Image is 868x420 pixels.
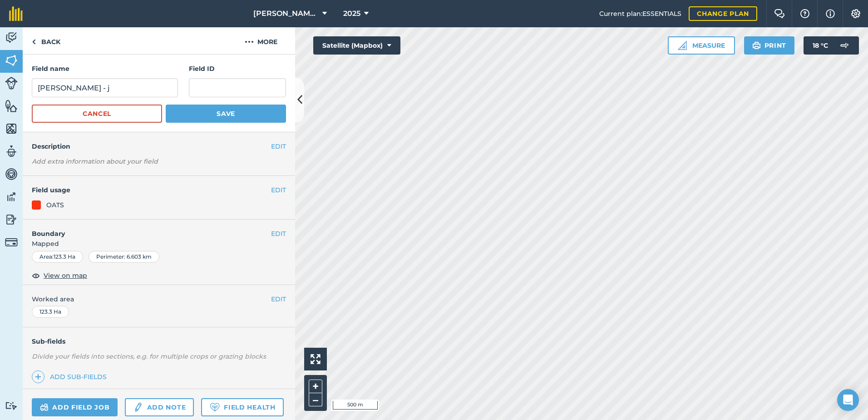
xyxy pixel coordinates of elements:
[5,99,18,113] img: svg+xml;base64,PHN2ZyB4bWxucz0iaHR0cDovL3d3dy53My5vcmcvMjAwMC9zdmciIHdpZHRoPSI1NiIgaGVpZ2h0PSI2MC...
[32,251,83,263] div: Area : 123.3 Ha
[23,239,295,249] span: Mapped
[35,371,41,382] img: svg+xml;base64,PHN2ZyB4bWxucz0iaHR0cDovL3d3dy53My5vcmcvMjAwMC9zdmciIHdpZHRoPSIxNCIgaGVpZ2h0PSIyNC...
[837,389,859,411] div: Open Intercom Messenger
[32,270,40,281] img: svg+xml;base64,PHN2ZyB4bWxucz0iaHR0cDovL3d3dy53My5vcmcvMjAwMC9zdmciIHdpZHRoPSIxOCIgaGVpZ2h0PSIyNC...
[32,306,69,318] div: 123.3 Ha
[311,354,321,364] img: Four arrows, one pointing top left, one top right, one bottom right and the last bottom left
[44,270,87,280] span: View on map
[23,220,271,239] h4: Boundary
[826,8,835,19] img: svg+xml;base64,PHN2ZyB4bWxucz0iaHR0cDovL3d3dy53My5vcmcvMjAwMC9zdmciIHdpZHRoPSIxNyIgaGVpZ2h0PSIxNy...
[5,31,18,45] img: svg+xml;base64,PD94bWwgdmVyc2lvbj0iMS4wIiBlbmNvZGluZz0idXRmLTgiPz4KPCEtLSBHZW5lcmF0b3I6IEFkb2JlIE...
[40,402,49,413] img: svg+xml;base64,PD94bWwgdmVyc2lvbj0iMS4wIiBlbmNvZGluZz0idXRmLTgiPz4KPCEtLSBHZW5lcmF0b3I6IEFkb2JlIE...
[804,36,859,55] button: 18 °C
[5,54,18,67] img: svg+xml;base64,PHN2ZyB4bWxucz0iaHR0cDovL3d3dy53My5vcmcvMjAwMC9zdmciIHdpZHRoPSI1NiIgaGVpZ2h0PSI2MC...
[5,167,18,181] img: svg+xml;base64,PD94bWwgdmVyc2lvbj0iMS4wIiBlbmNvZGluZz0idXRmLTgiPz4KPCEtLSBHZW5lcmF0b3I6IEFkb2JlIE...
[23,27,69,54] a: Back
[253,8,319,19] span: [PERSON_NAME] ASAHI PADDOCKS
[32,141,286,151] h4: Description
[23,336,295,346] h4: Sub-fields
[32,270,87,281] button: View on map
[32,352,266,360] em: Divide your fields into sections, e.g. for multiple crops or grazing blocks
[5,122,18,135] img: svg+xml;base64,PHN2ZyB4bWxucz0iaHR0cDovL3d3dy53My5vcmcvMjAwMC9zdmciIHdpZHRoPSI1NiIgaGVpZ2h0PSI2MC...
[32,105,162,123] button: Cancel
[689,6,757,21] a: Change plan
[201,398,283,416] a: Field Health
[271,294,286,304] button: EDIT
[850,9,861,18] img: A cog icon
[32,370,110,383] a: Add sub-fields
[744,36,795,55] button: Print
[5,190,18,204] img: svg+xml;base64,PD94bWwgdmVyc2lvbj0iMS4wIiBlbmNvZGluZz0idXRmLTgiPz4KPCEtLSBHZW5lcmF0b3I6IEFkb2JlIE...
[46,200,64,210] div: OATS
[32,36,36,47] img: svg+xml;base64,PHN2ZyB4bWxucz0iaHR0cDovL3d3dy53My5vcmcvMjAwMC9zdmciIHdpZHRoPSI5IiBoZWlnaHQ9IjI0Ii...
[133,402,143,413] img: svg+xml;base64,PD94bWwgdmVyc2lvbj0iMS4wIiBlbmNvZGluZz0idXRmLTgiPz4KPCEtLSBHZW5lcmF0b3I6IEFkb2JlIE...
[678,41,687,50] img: Ruler icon
[5,401,18,410] img: svg+xml;base64,PD94bWwgdmVyc2lvbj0iMS4wIiBlbmNvZGluZz0idXRmLTgiPz4KPCEtLSBHZW5lcmF0b3I6IEFkb2JlIE...
[189,64,286,74] h4: Field ID
[799,9,810,18] img: A question mark icon
[9,6,23,21] img: fieldmargin Logo
[89,251,159,263] div: Perimeter : 6.603 km
[813,36,828,55] span: 18 ° C
[32,398,118,416] a: Add field job
[313,36,400,55] button: Satellite (Mapbox)
[835,36,853,55] img: svg+xml;base64,PD94bWwgdmVyc2lvbj0iMS4wIiBlbmNvZGluZz0idXRmLTgiPz4KPCEtLSBHZW5lcmF0b3I6IEFkb2JlIE...
[271,229,286,239] button: EDIT
[271,185,286,195] button: EDIT
[599,9,681,19] span: Current plan : ESSENTIALS
[32,294,286,304] span: Worked area
[5,213,18,226] img: svg+xml;base64,PD94bWwgdmVyc2lvbj0iMS4wIiBlbmNvZGluZz0idXRmLTgiPz4KPCEtLSBHZW5lcmF0b3I6IEFkb2JlIE...
[125,398,194,416] a: Add note
[5,145,18,158] img: svg+xml;base64,PD94bWwgdmVyc2lvbj0iMS4wIiBlbmNvZGluZz0idXRmLTgiPz4KPCEtLSBHZW5lcmF0b3I6IEFkb2JlIE...
[309,393,322,406] button: –
[227,27,295,54] button: More
[32,64,178,74] h4: Field name
[668,36,735,55] button: Measure
[5,236,18,249] img: svg+xml;base64,PD94bWwgdmVyc2lvbj0iMS4wIiBlbmNvZGluZz0idXRmLTgiPz4KPCEtLSBHZW5lcmF0b3I6IEFkb2JlIE...
[32,185,271,195] h4: Field usage
[343,8,360,19] span: 2025
[271,141,286,151] button: EDIT
[245,36,254,47] img: svg+xml;base64,PHN2ZyB4bWxucz0iaHR0cDovL3d3dy53My5vcmcvMjAwMC9zdmciIHdpZHRoPSIyMCIgaGVpZ2h0PSIyNC...
[774,9,785,18] img: Two speech bubbles overlapping with the left bubble in the forefront
[752,40,761,51] img: svg+xml;base64,PHN2ZyB4bWxucz0iaHR0cDovL3d3dy53My5vcmcvMjAwMC9zdmciIHdpZHRoPSIxOSIgaGVpZ2h0PSIyNC...
[32,157,158,165] em: Add extra information about your field
[5,77,18,90] img: svg+xml;base64,PD94bWwgdmVyc2lvbj0iMS4wIiBlbmNvZGluZz0idXRmLTgiPz4KPCEtLSBHZW5lcmF0b3I6IEFkb2JlIE...
[309,380,322,393] button: +
[166,105,286,123] button: Save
